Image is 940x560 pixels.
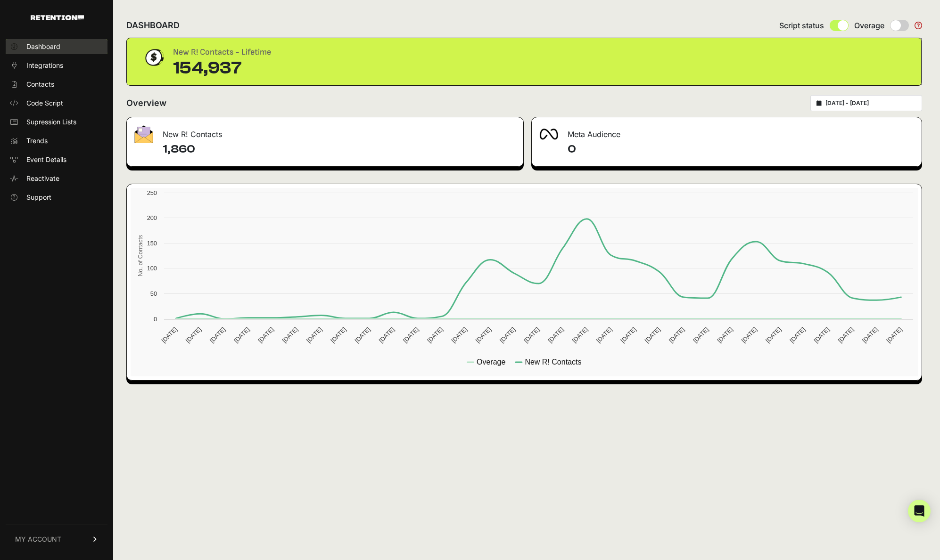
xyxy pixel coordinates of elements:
[354,326,372,344] text: [DATE]
[6,190,107,205] a: Support
[15,535,61,544] span: MY ACCOUNT
[163,142,516,157] h4: 1,860
[854,20,884,31] span: Overage
[281,326,299,344] text: [DATE]
[764,326,783,344] text: [DATE]
[160,326,178,344] text: [DATE]
[26,155,66,164] span: Event Details
[571,326,589,344] text: [DATE]
[6,39,107,54] a: Dashboard
[26,98,63,108] span: Code Script
[498,326,517,344] text: [DATE]
[26,136,48,146] span: Trends
[31,15,84,20] img: Retention.com
[539,129,558,140] img: fa-meta-2f981b61bb99beabf952f7030308934f19ce035c18b003e963880cc3fabeebb7.png
[329,326,347,344] text: [DATE]
[26,80,54,89] span: Contacts
[147,189,157,196] text: 250
[305,326,323,344] text: [DATE]
[137,235,144,276] text: No. of Contacts
[402,326,420,344] text: [DATE]
[532,117,922,146] div: Meta Audience
[126,19,180,32] h2: DASHBOARD
[147,240,157,247] text: 150
[26,174,59,183] span: Reactivate
[26,61,63,70] span: Integrations
[26,42,60,51] span: Dashboard
[643,326,662,344] text: [DATE]
[126,97,166,110] h2: Overview
[837,326,855,344] text: [DATE]
[147,214,157,221] text: 200
[450,326,469,344] text: [DATE]
[668,326,686,344] text: [DATE]
[142,46,165,69] img: dollar-coin-05c43ed7efb7bc0c12610022525b4bbbb207c7efeef5aecc26f025e68dcafac9.png
[908,500,931,522] div: Open Intercom Messenger
[716,326,734,344] text: [DATE]
[568,142,914,157] h4: 0
[6,152,107,167] a: Event Details
[788,326,807,344] text: [DATE]
[26,193,51,202] span: Support
[619,326,637,344] text: [DATE]
[6,77,107,92] a: Contacts
[378,326,396,344] text: [DATE]
[861,326,879,344] text: [DATE]
[692,326,710,344] text: [DATE]
[525,358,581,366] text: New R! Contacts
[173,59,271,78] div: 154,937
[134,125,153,143] img: fa-envelope-19ae18322b30453b285274b1b8af3d052b27d846a4fbe8435d1a52b978f639a2.png
[477,358,505,366] text: Overage
[522,326,541,344] text: [DATE]
[257,326,275,344] text: [DATE]
[127,117,523,146] div: New R! Contacts
[474,326,493,344] text: [DATE]
[885,326,903,344] text: [DATE]
[547,326,565,344] text: [DATE]
[184,326,203,344] text: [DATE]
[147,265,157,272] text: 100
[208,326,227,344] text: [DATE]
[812,326,831,344] text: [DATE]
[6,171,107,186] a: Reactivate
[232,326,251,344] text: [DATE]
[173,46,271,59] div: New R! Contacts - Lifetime
[6,133,107,148] a: Trends
[6,58,107,73] a: Integrations
[779,20,824,31] span: Script status
[6,114,107,130] a: Supression Lists
[595,326,613,344] text: [DATE]
[426,326,444,344] text: [DATE]
[154,316,157,323] text: 0
[6,96,107,111] a: Code Script
[26,117,76,127] span: Supression Lists
[150,290,157,297] text: 50
[6,525,107,553] a: MY ACCOUNT
[740,326,759,344] text: [DATE]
